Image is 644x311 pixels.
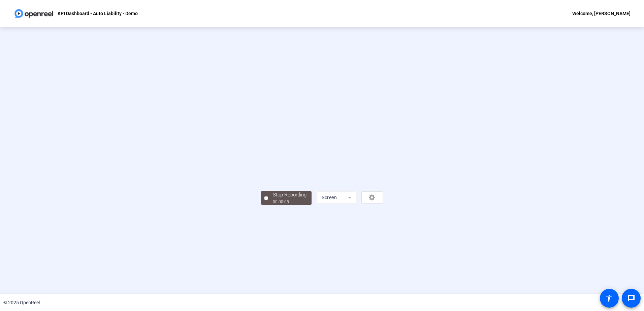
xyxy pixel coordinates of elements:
p: KPI Dashboard - Auto Liability - Demo [58,9,138,18]
div: Stop Recording [273,191,307,199]
div: © 2025 OpenReel [3,299,40,306]
mat-icon: accessibility [605,294,613,302]
mat-icon: message [627,294,635,302]
div: 00:00:05 [273,199,307,205]
div: Welcome, [PERSON_NAME] [572,9,631,18]
img: OpenReel logo [13,7,54,20]
button: Stop Recording00:00:05 [261,191,312,205]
